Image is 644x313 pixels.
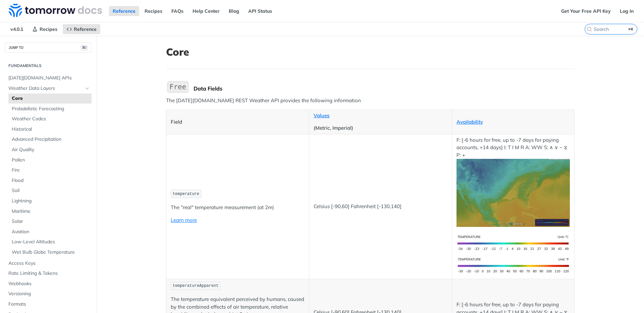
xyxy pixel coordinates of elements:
[457,136,570,227] p: F: [-6 hours for free, up to -7 days for paying accounts, +14 days] I: T I M R A: WW S: ∧ ∨ ~ ⧖ P: +
[9,4,102,17] img: Tomorrow.io Weather API Docs
[8,134,92,144] a: Advanced Precipitation
[85,86,90,91] button: Hide subpages for Weather Data Layers
[109,6,139,16] a: Reference
[168,6,187,16] a: FAQs
[457,119,483,125] a: Availability
[189,6,223,16] a: Help Center
[587,26,592,32] svg: Search
[12,239,90,245] span: Low-Level Altitudes
[80,45,88,51] span: ⌘/
[8,155,92,165] a: Pollen
[8,75,90,81] span: [DATE][DOMAIN_NAME] APIs
[171,217,197,223] a: Learn more
[457,239,570,246] span: Expand image
[5,258,92,268] a: Access Keys
[12,187,90,194] span: Soil
[8,237,92,247] a: Low-Level Altitudes
[12,229,90,235] span: Aviation
[173,192,199,196] span: temperature
[8,247,92,257] a: Wet Bulb Globe Temperature
[8,85,83,92] span: Weather Data Layers
[194,85,575,92] div: Data Fields
[5,73,92,83] a: [DATE][DOMAIN_NAME] APIs
[8,216,92,227] a: Solar
[8,227,92,237] a: Aviation
[63,24,100,34] a: Reference
[171,118,305,126] p: Field
[5,83,92,93] a: Weather Data LayersHide subpages for Weather Data Layers
[8,124,92,134] a: Historical
[8,165,92,175] a: Fire
[8,260,90,267] span: Access Keys
[457,189,570,196] span: Expand image
[171,204,305,211] p: The "real" temperature measurement (at 2m)
[8,114,92,124] a: Weather Codes
[12,208,90,215] span: Maritime
[8,145,92,155] a: Air Quality
[8,291,90,297] span: Versioning
[166,46,575,58] h1: Core
[12,126,90,133] span: Historical
[12,95,90,102] span: Core
[141,6,166,16] a: Recipes
[314,112,329,119] a: Values
[8,186,92,196] a: Soil
[173,284,219,288] span: temperatureApparent
[74,26,97,32] span: Reference
[5,63,92,69] h2: Fundamentals
[12,177,90,184] span: Flood
[40,26,57,32] span: Recipes
[7,24,27,34] span: v4.0.1
[8,93,92,104] a: Core
[8,206,92,216] a: Maritime
[5,279,92,289] a: Webhooks
[616,6,637,16] a: Log In
[12,136,90,143] span: Advanced Precipitation
[8,196,92,206] a: Lightning
[8,270,90,277] span: Rate Limiting & Tokens
[457,262,570,268] span: Expand image
[8,176,92,186] a: Flood
[12,146,90,153] span: Air Quality
[627,26,635,33] kbd: ⌘K
[12,116,90,122] span: Weather Codes
[245,6,276,16] a: API Status
[12,249,90,256] span: Wet Bulb Globe Temperature
[29,24,61,34] a: Recipes
[314,124,447,132] p: (Metric, Imperial)
[557,6,614,16] a: Get Your Free API Key
[12,198,90,204] span: Lightning
[12,167,90,174] span: Fire
[5,289,92,299] a: Versioning
[5,268,92,278] a: Rate Limiting & Tokens
[5,43,92,53] button: JUMP TO⌘/
[166,97,575,105] p: The [DATE][DOMAIN_NAME] REST Weather API provides the following information
[12,218,90,225] span: Solar
[314,203,447,210] p: Celsius [-90,60] Fahrenheit [-130,140]
[8,280,90,287] span: Webhooks
[12,157,90,164] span: Pollen
[5,299,92,309] a: Formats
[8,104,92,114] a: Probabilistic Forecasting
[12,106,90,112] span: Probabilistic Forecasting
[225,6,243,16] a: Blog
[8,301,90,308] span: Formats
